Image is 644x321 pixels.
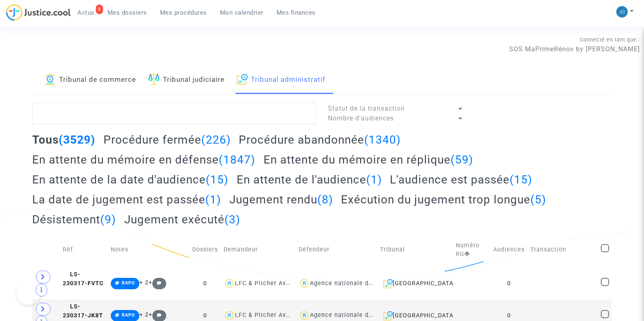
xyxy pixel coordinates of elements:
span: Statut de la transaction [328,105,405,112]
a: Mon calendrier [213,7,270,19]
span: (1) [366,173,382,186]
td: Réf. [60,232,108,267]
span: RAPO [122,312,135,318]
h2: Exécution du jugement trop longue [341,192,546,207]
img: icon-user.svg [299,277,310,289]
iframe: Help Scout Beacon - Open [16,280,41,305]
a: Tribunal de commerce [44,66,136,94]
td: Transaction [528,232,598,267]
a: Tribunal administratif [237,66,325,94]
span: (3529) [59,133,95,146]
span: (15) [510,173,532,186]
span: LS-230317-FVTC [63,271,103,287]
span: + [149,279,166,286]
td: Audiences [490,232,528,267]
span: Mon calendrier [220,9,264,16]
span: (1340) [364,133,401,146]
h2: Procédure abandonnée [239,133,401,147]
td: Notes [108,232,189,267]
td: Demandeur [221,232,296,267]
span: + [149,311,166,318]
div: Agence nationale de l'habitat [310,312,400,319]
span: Mes finances [277,9,316,16]
h2: Jugement rendu [229,192,333,207]
h2: Désistement [32,212,116,227]
span: Connecté en tant que : [580,37,640,43]
h2: En attente de la date d'audience [32,173,229,187]
a: Mes procédures [154,7,213,19]
img: jc-logo.svg [6,4,71,21]
span: (1) [205,193,221,206]
span: (226) [201,133,231,146]
h2: En attente du mémoire en défense [32,153,255,167]
h2: La date de jugement est passée [32,192,221,207]
span: Nombre d'audiences [328,114,394,122]
td: 0 [490,267,528,299]
img: icon-archive.svg [383,311,393,321]
h2: L'audience est passée [390,173,532,187]
td: Numéro RG [453,232,490,267]
td: Défendeur [296,232,377,267]
span: (3) [224,213,240,226]
span: Mes dossiers [108,9,147,16]
div: 9 [96,4,103,14]
td: 0 [189,267,221,299]
h2: Jugement exécuté [124,212,240,227]
div: LFC & Pitcher Avocat [235,280,299,287]
img: icon-banque.svg [44,74,56,85]
span: (9) [100,213,116,226]
h2: En attente de l'audience [237,173,382,187]
span: + 2 [139,279,149,286]
h2: Procédure fermée [103,133,231,147]
span: Actus [77,9,95,16]
div: [GEOGRAPHIC_DATA] [380,311,450,321]
span: RAPO [122,280,135,286]
img: icon-faciliter-sm.svg [148,74,160,85]
img: icon-archive.svg [383,279,393,288]
span: Mes procédures [160,9,207,16]
div: LFC & Pitcher Avocat [235,312,299,319]
img: icon-archive.svg [237,74,248,85]
img: icon-user.svg [224,277,235,289]
td: Dossiers [189,232,221,267]
a: Tribunal judiciaire [148,66,224,94]
h2: En attente du mémoire en réplique [264,153,473,167]
a: Mes finances [270,7,322,19]
img: 45a793c8596a0d21866ab9c5374b5e4b [616,6,628,17]
span: (59) [451,153,473,166]
span: (1847) [219,153,255,166]
span: (5) [530,193,546,206]
span: (15) [206,173,229,186]
span: LS-230317-JK8T [63,303,103,319]
span: (8) [317,193,333,206]
td: Tribunal [377,232,453,267]
h2: Tous [32,133,95,147]
a: Mes dossiers [101,7,154,19]
a: 9Actus [71,7,101,19]
span: + 2 [139,311,149,318]
div: Agence nationale de l'habitat [310,280,400,287]
div: [GEOGRAPHIC_DATA] [380,279,450,288]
